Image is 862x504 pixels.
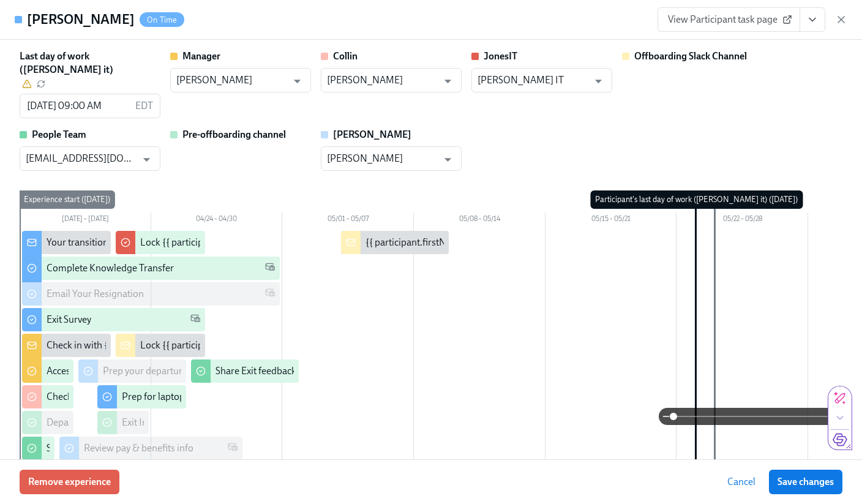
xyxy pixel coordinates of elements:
[28,476,111,488] span: Remove experience
[634,50,747,62] strong: Offboarding Slack Channel
[228,442,238,456] span: Work Email
[151,213,283,228] div: 04/24 – 04/30
[676,213,808,228] div: 05/22 – 05/28
[37,80,45,88] button: Click to reset to employee profile date (2025/04/22)
[27,10,135,29] h4: [PERSON_NAME]
[590,190,803,209] div: Participant's last day of work ([PERSON_NAME] it) ([DATE])
[438,72,457,91] button: Open
[135,99,153,113] p: EDT
[668,13,790,26] span: View Participant task page
[438,150,457,169] button: Open
[140,339,451,352] div: Lock {{ participant.firstName }}'s laptop on {{ participant.lastDayOfWork }}
[47,236,228,249] div: Your transition away from SH starts [DATE]!
[47,364,292,378] div: Access questions for {{ participant.firstName }}'s departure
[20,213,151,228] div: [DATE] – [DATE]
[22,79,32,89] svg: This date applies to this experience only. It differs from the user's profile (2025/04/22).
[288,72,307,91] button: Open
[47,339,301,352] div: Check in with {{ participant.firstName }} about transition plan
[282,213,414,228] div: 05/01 – 05/07
[32,129,86,140] strong: People Team
[719,470,764,494] button: Cancel
[84,442,193,455] div: Review pay & benefits info
[122,390,213,404] div: Prep for laptop return
[265,261,275,276] span: Work Email
[140,15,184,24] span: On Time
[20,50,160,77] label: Last day of work ([PERSON_NAME] it)
[778,476,834,488] span: Save changes
[545,213,677,228] div: 05/15 – 05/21
[20,470,119,494] button: Remove experience
[47,261,174,275] div: Complete Knowledge Transfer
[365,236,582,249] div: {{ participant.firstName }} has returned their laptop!
[215,364,419,378] div: Share Exit feedback with {{ manager.firstName }}
[589,72,608,91] button: Open
[47,390,250,404] div: Check age of laptop for {{ participant.fullName }}
[333,50,358,62] strong: Collin
[47,313,91,326] div: Exit Survey
[47,442,186,455] div: Schedule Offboarding in Rippling
[727,476,755,488] span: Cancel
[484,50,517,62] strong: JonesIT
[47,287,144,301] div: Email Your Resignation
[182,50,220,62] strong: Manager
[190,313,200,327] span: Work Email
[414,213,545,228] div: 05/08 – 05/14
[658,7,800,32] a: View Participant task page
[333,129,411,140] strong: [PERSON_NAME]
[137,150,156,169] button: Open
[769,470,842,494] button: Save changes
[182,129,286,140] strong: Pre-offboarding channel
[19,190,115,209] div: Experience start ([DATE])
[140,236,303,249] div: Lock {{ participant.fullName }}'s laptop
[265,287,275,301] span: Work Email
[800,7,825,32] button: View task page
[103,364,269,378] div: Prep your departure message to team@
